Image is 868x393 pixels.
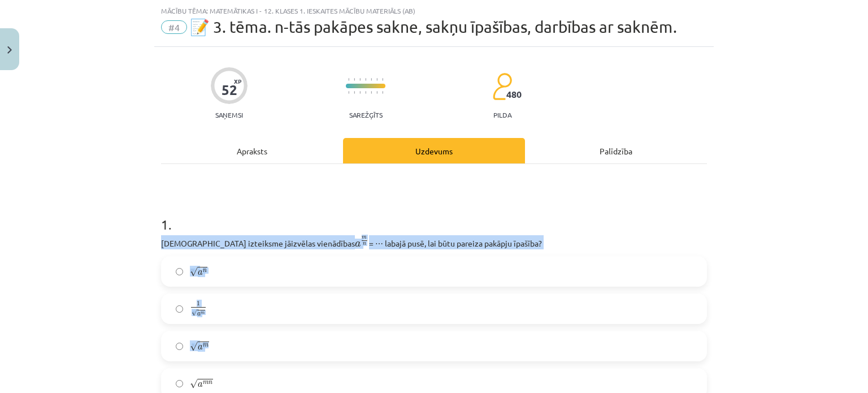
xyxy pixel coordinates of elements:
[354,91,355,94] img: icon-short-line-57e1e144782c952c97e751825c79c345078a6d821885a25fce030b3d8c18986b.svg
[198,382,203,387] span: a
[506,89,522,100] span: 480
[197,313,201,316] span: a
[201,312,205,314] span: m
[161,197,707,232] h1: 1 .
[192,310,197,317] span: √
[348,78,349,81] img: icon-short-line-57e1e144782c952c97e751825c79c345078a6d821885a25fce030b3d8c18986b.svg
[359,78,361,81] img: icon-short-line-57e1e144782c952c97e751825c79c345078a6d821885a25fce030b3d8c18986b.svg
[376,91,377,94] img: icon-short-line-57e1e144782c952c97e751825c79c345078a6d821885a25fce030b3d8c18986b.svg
[7,46,12,54] img: icon-close-lesson-0947bae3869378f0d4975bcd49f059093ad1ed9edebbc8119c70593378902aed.svg
[382,91,383,94] img: icon-short-line-57e1e144782c952c97e751825c79c345078a6d821885a25fce030b3d8c18986b.svg
[203,269,207,273] span: n
[492,72,512,101] img: students-c634bb4e5e11cddfef0936a35e636f08e4e9abd3cc4e673bd6f9a4125e45ecb1.svg
[222,82,237,98] div: 52
[493,111,511,119] p: pilda
[363,243,366,245] span: n
[343,138,525,163] div: Uzdevums
[161,235,707,249] p: [DEMOGRAPHIC_DATA] izteiksme jāizvēlas vienādības = ⋯ labajā pusē, lai būtu pareiza pakāpju īpašība?
[234,78,241,84] span: XP
[161,7,707,15] div: Mācību tēma: Matemātikas i - 12. klases 1. ieskaites mācību materiāls (ab)
[190,379,198,388] span: √
[198,270,203,275] span: a
[211,111,248,119] p: Saņemsi
[198,345,203,350] span: a
[355,241,361,247] span: a
[382,78,383,81] img: icon-short-line-57e1e144782c952c97e751825c79c345078a6d821885a25fce030b3d8c18986b.svg
[190,342,198,351] span: √
[348,91,349,94] img: icon-short-line-57e1e144782c952c97e751825c79c345078a6d821885a25fce030b3d8c18986b.svg
[203,344,209,347] span: m
[354,78,355,81] img: icon-short-line-57e1e144782c952c97e751825c79c345078a6d821885a25fce030b3d8c18986b.svg
[525,138,707,163] div: Palīdzība
[209,381,212,385] span: n
[371,78,372,81] img: icon-short-line-57e1e144782c952c97e751825c79c345078a6d821885a25fce030b3d8c18986b.svg
[161,20,187,34] span: #4
[203,381,209,385] span: m
[371,91,372,94] img: icon-short-line-57e1e144782c952c97e751825c79c345078a6d821885a25fce030b3d8c18986b.svg
[359,91,361,94] img: icon-short-line-57e1e144782c952c97e751825c79c345078a6d821885a25fce030b3d8c18986b.svg
[365,91,366,94] img: icon-short-line-57e1e144782c952c97e751825c79c345078a6d821885a25fce030b3d8c18986b.svg
[190,18,677,36] span: 📝 3. tēma. n-tās pakāpes sakne, sakņu īpašības, darbības ar saknēm.
[161,138,343,163] div: Apraksts
[197,301,200,306] span: 1
[190,267,198,277] span: √
[349,111,383,119] p: Sarežģīts
[362,236,367,239] span: m
[365,78,366,81] img: icon-short-line-57e1e144782c952c97e751825c79c345078a6d821885a25fce030b3d8c18986b.svg
[376,78,377,81] img: icon-short-line-57e1e144782c952c97e751825c79c345078a6d821885a25fce030b3d8c18986b.svg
